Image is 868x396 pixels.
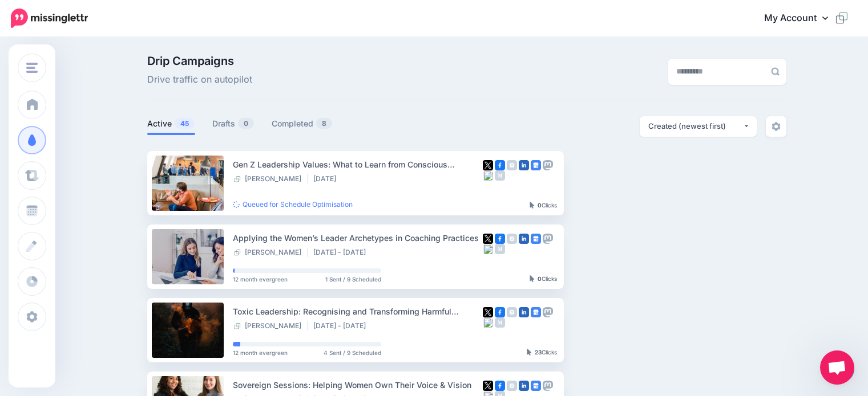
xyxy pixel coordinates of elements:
[519,381,529,391] img: linkedin-square.png
[313,174,342,183] li: [DATE]
[325,276,381,282] span: 1 Sent / 9 Scheduled
[483,307,493,317] img: twitter-square.png
[233,174,308,183] li: [PERSON_NAME]
[507,307,517,317] img: instagram-grey-square.png
[175,118,195,129] span: 45
[531,160,541,170] img: google_business-square.png
[495,317,505,328] img: medium-grey-square.png
[495,170,505,181] img: medium-grey-square.png
[233,231,483,244] div: Applying the Women’s Leader Archetypes in Coaching Practices
[233,276,288,282] span: 12 month evergreen
[530,202,535,209] img: pointer-grey-darker.png
[483,234,493,244] img: twitter-square.png
[233,158,483,171] div: Gen Z Leadership Values: What to Learn from Conscious Unbossing
[233,378,483,391] div: Sovereign Sessions: Helping Women Own Their Voice & Vision
[531,381,541,391] img: google_business-square.png
[233,321,308,330] li: [PERSON_NAME]
[519,160,529,170] img: linkedin-square.png
[495,244,505,254] img: medium-grey-square.png
[530,202,557,209] div: Clicks
[316,118,332,129] span: 8
[772,122,781,131] img: settings-grey.png
[543,234,553,244] img: mastodon-grey-square.png
[648,121,743,132] div: Created (newest first)
[233,248,308,257] li: [PERSON_NAME]
[543,307,553,317] img: mastodon-grey-square.png
[212,117,255,130] a: Drafts0
[11,9,88,28] img: Missinglettr
[495,381,505,391] img: facebook-square.png
[483,381,493,391] img: twitter-square.png
[495,307,505,317] img: facebook-square.png
[147,72,252,87] span: Drive traffic on autopilot
[531,307,541,317] img: google_business-square.png
[771,67,780,76] img: search-grey-6.png
[233,200,353,209] a: Queued for Schedule Optimisation
[527,349,557,356] div: Clicks
[147,117,195,130] a: Active45
[238,118,254,129] span: 0
[507,160,517,170] img: instagram-grey-square.png
[538,275,542,282] b: 0
[495,234,505,244] img: facebook-square.png
[495,160,505,170] img: facebook-square.png
[519,234,529,244] img: linkedin-square.png
[543,381,553,391] img: mastodon-grey-square.png
[753,5,851,32] a: My Account
[313,248,372,257] li: [DATE] - [DATE]
[538,202,542,209] b: 0
[313,321,372,330] li: [DATE] - [DATE]
[507,381,517,391] img: instagram-grey-square.png
[147,55,252,67] span: Drip Campaigns
[483,170,493,181] img: bluesky-grey-square.png
[530,276,557,283] div: Clicks
[507,234,517,244] img: instagram-grey-square.png
[640,116,757,137] button: Created (newest first)
[483,317,493,328] img: bluesky-grey-square.png
[483,160,493,170] img: twitter-square.png
[820,350,854,385] a: Open chat
[233,350,288,356] span: 12 month evergreen
[272,117,333,130] a: Completed8
[483,244,493,254] img: bluesky-grey-square.png
[527,349,532,356] img: pointer-grey-darker.png
[535,349,542,356] b: 23
[543,160,553,170] img: mastodon-grey-square.png
[530,275,535,282] img: pointer-grey-darker.png
[519,307,529,317] img: linkedin-square.png
[26,63,38,73] img: menu.png
[233,305,483,318] div: Toxic Leadership: Recognising and Transforming Harmful Patterns
[531,234,541,244] img: google_business-square.png
[324,350,381,356] span: 4 Sent / 9 Scheduled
